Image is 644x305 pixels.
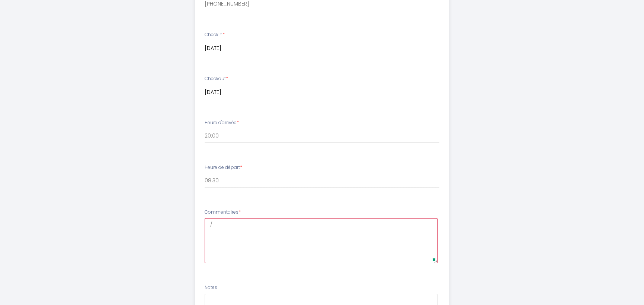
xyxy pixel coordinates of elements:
label: Notes [205,284,217,291]
label: Heure de départ [205,164,242,171]
label: Commentaires [205,209,241,216]
label: Heure d'arrivée [205,119,239,126]
label: Checkout [205,75,228,82]
label: Checkin [205,31,225,38]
